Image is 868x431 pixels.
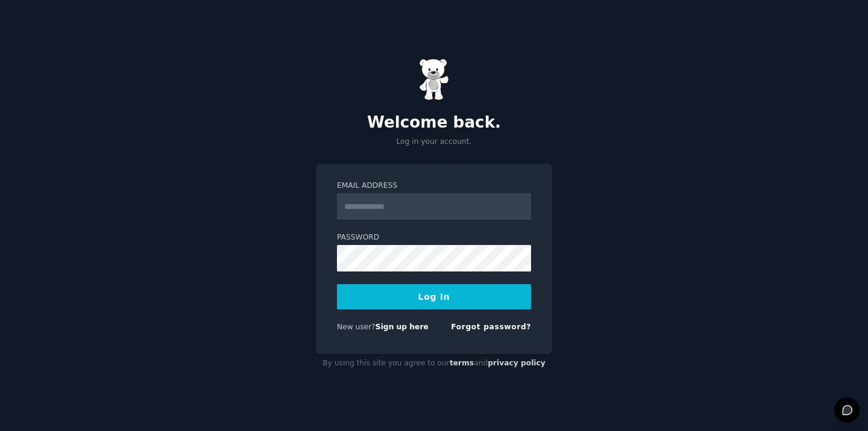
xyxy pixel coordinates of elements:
[337,323,376,331] span: New user?
[316,113,552,132] h2: Welcome back.
[376,323,429,331] a: Sign up here
[450,359,474,367] a: terms
[316,354,552,373] div: By using this site you agree to our and
[488,359,546,367] a: privacy policy
[337,232,531,243] label: Password
[337,181,531,191] label: Email Address
[316,137,552,147] p: Log in your account.
[337,284,531,309] button: Log In
[451,323,531,331] a: Forgot password?
[419,58,449,101] img: Gummy Bear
